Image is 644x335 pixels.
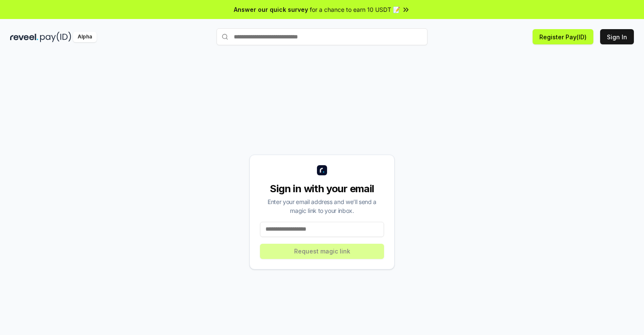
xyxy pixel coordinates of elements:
img: logo_small [317,165,327,175]
span: Answer our quick survey [234,5,308,14]
img: pay_id [40,32,71,42]
span: for a chance to earn 10 USDT 📝 [310,5,400,14]
div: Sign in with your email [260,182,384,196]
div: Enter your email address and we’ll send a magic link to your inbox. [260,197,384,215]
img: reveel_dark [10,32,38,42]
button: Register Pay(ID) [533,29,593,44]
button: Sign In [600,29,634,44]
div: Alpha [73,32,97,42]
